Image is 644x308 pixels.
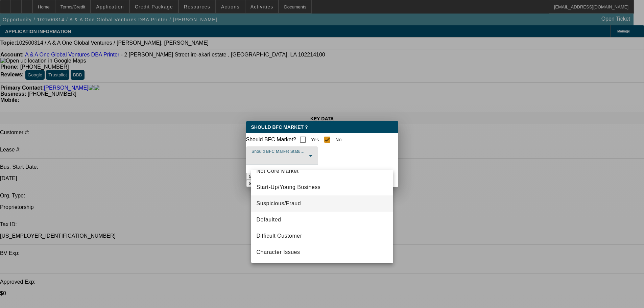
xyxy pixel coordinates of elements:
span: Difficult Customer [257,232,302,240]
span: Start-Up/Young Business [257,183,321,191]
span: Not Core Market [257,167,299,175]
span: Defaulted [257,216,281,224]
span: Character Issues [257,248,300,256]
span: Suspicious/Fraud [257,199,301,208]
